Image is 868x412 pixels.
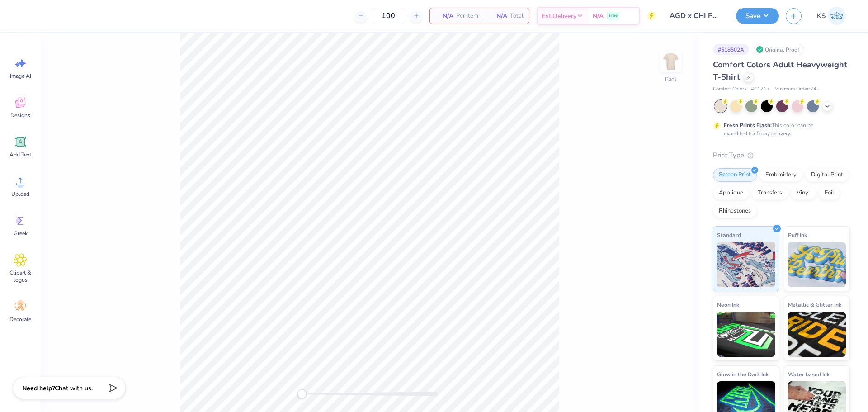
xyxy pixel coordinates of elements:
span: Designs [10,112,30,119]
img: Standard [717,242,775,287]
img: Metallic & Glitter Ink [788,312,846,357]
span: N/A [489,11,507,21]
span: Total [510,11,524,21]
strong: Fresh Prints Flash: [724,122,772,129]
img: Kath Sales [828,7,846,25]
strong: Need help? [22,384,55,393]
span: Metallic & Glitter Ink [788,300,841,309]
span: Chat with us. [55,384,93,393]
span: Free [609,13,618,19]
span: Puff Ink [788,230,807,240]
span: Water based Ink [788,369,830,379]
span: Decorate [9,316,31,323]
a: KS [813,7,850,25]
div: Digital Print [805,168,849,182]
span: Standard [717,230,741,240]
span: Add Text [9,151,31,158]
div: Print Type [713,150,850,161]
div: Embroidery [759,168,802,182]
div: Vinyl [791,186,816,200]
div: # 518502A [713,44,749,55]
input: – – [371,8,406,24]
div: Accessibility label [297,389,307,398]
span: Clipart & logos [5,269,35,284]
div: Original Proof [754,44,804,55]
span: KS [817,11,826,21]
div: Rhinestones [713,204,757,218]
img: Back [662,52,680,71]
span: Greek [14,230,28,237]
span: N/A [435,11,453,21]
span: Comfort Colors Adult Heavyweight T-Shirt [713,59,847,82]
span: Est. Delivery [542,11,576,21]
span: Minimum Order: 24 + [774,85,820,93]
img: Neon Ink [717,312,775,357]
span: N/A [593,11,604,21]
input: Untitled Design [663,7,729,25]
span: Glow in the Dark Ink [717,369,769,379]
div: Screen Print [713,168,757,182]
div: This color can be expedited for 5 day delivery. [724,121,835,137]
div: Foil [819,186,840,200]
div: Applique [713,186,749,200]
div: Transfers [752,186,788,200]
div: Back [665,75,677,83]
span: Neon Ink [717,300,739,309]
span: Comfort Colors [713,85,746,93]
span: # C1717 [751,85,770,93]
img: Puff Ink [788,242,846,287]
button: Save [736,8,779,24]
span: Image AI [10,72,31,80]
span: Upload [11,190,29,198]
span: Per Item [456,11,478,21]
